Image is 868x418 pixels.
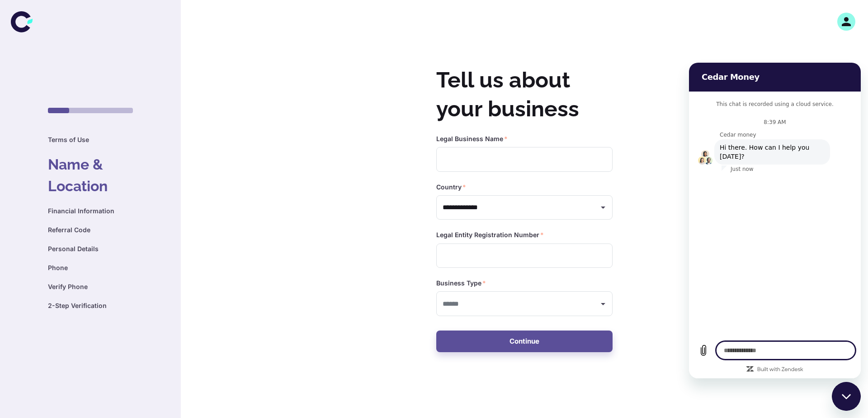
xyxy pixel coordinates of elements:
label: Legal Business Name [436,134,508,143]
button: Open [597,201,609,214]
button: Open [597,298,609,310]
h2: Tell us about your business [436,66,613,124]
iframe: Messaging window [689,63,861,378]
h4: Name & Location [48,154,133,197]
h6: Verify Phone [48,282,133,292]
h6: Personal Details [48,244,133,254]
h6: Financial Information [48,206,133,216]
iframe: Button to launch messaging window, conversation in progress [832,382,861,411]
h6: Referral Code [48,225,133,235]
h6: Phone [48,263,133,273]
label: Legal Entity Registration Number [436,230,544,239]
button: Continue [436,331,613,352]
label: Business Type [436,279,486,288]
h6: Terms of Use [48,135,133,145]
label: Country [436,183,466,192]
h6: 2-Step Verification [48,301,133,311]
